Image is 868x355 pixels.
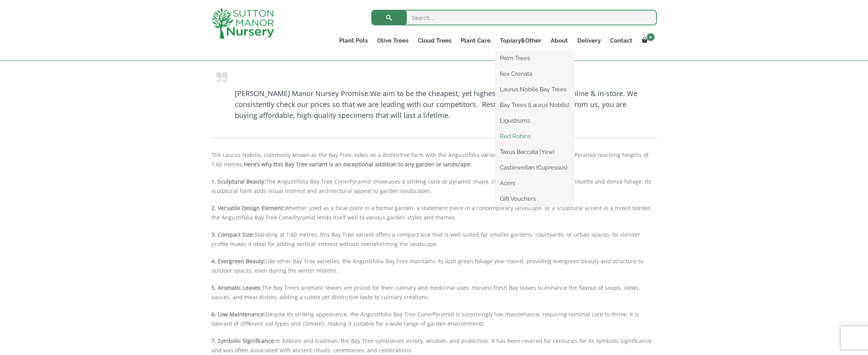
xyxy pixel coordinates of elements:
[495,84,574,95] a: Laurus Nobilis Bay Trees
[371,10,657,25] input: Search...
[413,35,456,46] a: Cloud Trees
[495,115,574,127] a: Ligustrums
[211,8,274,39] img: logo
[495,193,574,205] a: Gift Vouchers
[211,230,657,249] p: Standing at 1.60 metres, this Bay Tree variant offers a compact size that is well-suited for smal...
[495,68,574,80] a: Ilex Crenata
[495,130,574,142] a: Red Robins
[211,310,657,328] p: Despite its striking appearance, the Angustifolia Bay Tree Cone/Pyramid is surprisingly low maint...
[605,35,637,46] a: Contact
[456,35,495,46] a: Plant Care
[211,283,657,302] p: The Bay Tree’s aromatic leaves are prized for their culinary and medicinal uses. Harvest fresh Ba...
[211,257,657,275] p: Like other Bay Tree varieties, the Angustifolia Bay Tree maintains its lush green foliage year-ro...
[573,35,605,46] a: Delivery
[495,162,574,173] a: Castlewellan (Cupressus)
[495,99,574,111] a: Bay Trees (Laurus Nobilis)
[495,52,574,64] a: Palm Trees
[211,336,657,355] p: In folklore and tradition, the Bay Tree symbolises victory, wisdom, and protection. It has been r...
[235,89,370,98] strong: [PERSON_NAME] Manor Nursey Promise:
[637,35,657,46] a: 0
[211,231,254,238] strong: 3. Compact Size:
[372,35,413,46] a: Olive Trees
[211,150,657,169] p: The Laurus Nobilis, commonly known as the Bay Tree, takes on a distinctive form with the Angustif...
[235,88,647,121] p: We aim to be the cheapest, yet highest quality UK suppliers online & in-store. We consistently ch...
[647,33,655,41] span: 0
[335,35,372,46] a: Plant Pots
[211,284,262,291] strong: 5. Aromatic Leaves:
[546,35,573,46] a: About
[211,178,266,185] strong: 1. Sculptural Beauty:
[211,337,276,344] strong: 7. Symbolic Significance:
[495,146,574,158] a: Taxus Baccata (Yew)
[211,257,265,265] strong: 4. Evergreen Beauty:
[211,204,285,212] strong: 2. Versatile Design Element:
[211,177,657,196] p: The Angustifolia Bay Tree Cone/Pyramid showcases a striking cone or pyramid shape, characterised ...
[211,310,265,318] strong: 6. Low Maintenance:
[495,35,546,46] a: Topiary&Other
[495,177,574,189] a: Acers
[244,161,472,168] strong: Here’s why this Bay Tree variant is an exceptional addition to any garden or landscape:
[211,203,657,222] p: Whether used as a focal point in a formal garden, a statement piece in a contemporary landscape, ...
